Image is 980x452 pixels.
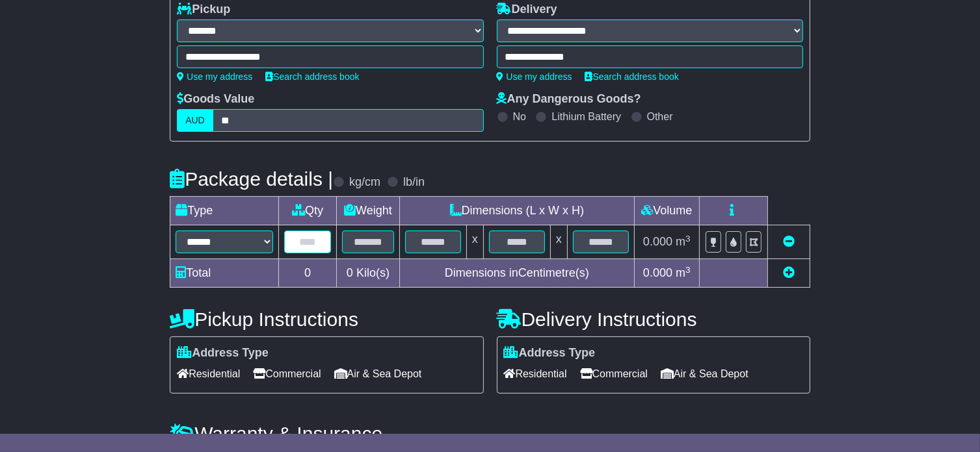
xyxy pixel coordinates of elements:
td: x [466,225,483,259]
h4: Pickup Instructions [170,308,483,330]
h4: Package details | [170,168,333,190]
span: m [676,266,691,279]
a: Use my address [177,71,252,82]
td: Kilo(s) [336,259,399,288]
td: Dimensions (L x W x H) [399,197,634,225]
span: 0.000 [643,235,672,248]
span: Commercial [580,364,648,384]
label: Other [647,110,673,123]
a: Use my address [497,71,572,82]
td: Dimensions in Centimetre(s) [399,259,634,288]
label: No [513,110,526,123]
td: Total [170,259,279,288]
span: Commercial [253,364,321,384]
td: 0 [279,259,337,288]
label: AUD [177,109,213,132]
label: Any Dangerous Goods? [497,92,641,107]
a: Search address book [585,71,679,82]
td: Type [170,197,279,225]
label: Goods Value [177,92,254,107]
sup: 3 [685,265,691,275]
label: Lithium Battery [551,110,621,123]
span: 0.000 [643,266,672,279]
td: Volume [634,197,699,225]
label: Pickup [177,3,230,17]
sup: 3 [685,234,691,244]
a: Search address book [265,71,359,82]
span: Residential [504,364,567,384]
label: Delivery [497,3,557,17]
label: Address Type [177,346,269,360]
td: Qty [279,197,337,225]
label: lb/in [403,175,425,190]
td: Weight [336,197,399,225]
a: Remove this item [783,235,795,248]
td: x [550,225,567,259]
h4: Warranty & Insurance [170,423,810,444]
span: m [676,235,691,248]
label: Address Type [504,346,596,360]
a: Add new item [783,266,795,279]
span: 0 [347,266,353,279]
span: Residential [177,364,240,384]
span: Air & Sea Depot [661,364,748,384]
span: Air & Sea Depot [334,364,422,384]
label: kg/cm [349,175,380,190]
h4: Delivery Instructions [497,308,810,330]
